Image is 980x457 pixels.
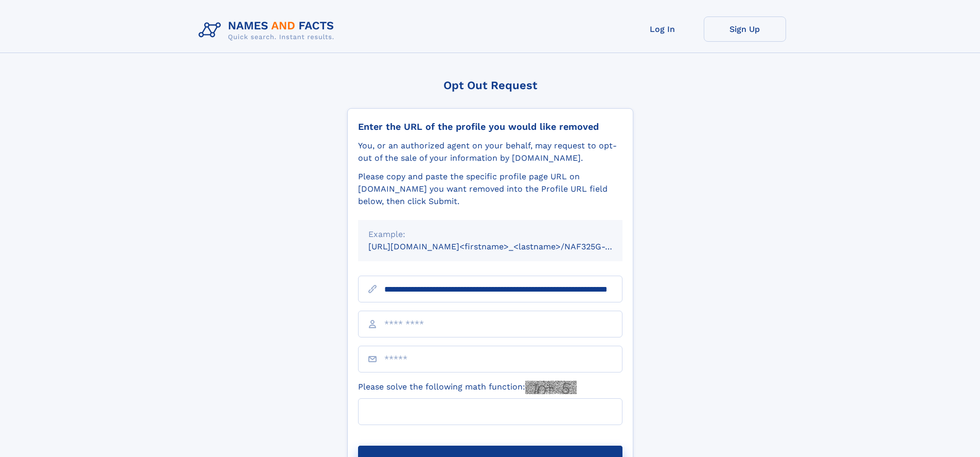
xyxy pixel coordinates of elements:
[358,171,622,208] div: Please copy and paste the specific profile page URL on [DOMAIN_NAME] you want removed into the Pr...
[194,16,343,44] img: Logo Names and Facts
[621,16,704,42] a: Log In
[358,121,622,132] div: Enter the URL of the profile you would like removed
[368,242,642,251] small: [URL][DOMAIN_NAME]<firstname>_<lastname>/NAF325G-xxxxxxxx
[704,16,786,42] a: Sign Up
[368,228,612,241] div: Example:
[358,140,622,164] div: You, or an authorized agent on your behalf, may request to opt-out of the sale of your informatio...
[347,79,633,92] div: Opt Out Request
[358,381,577,394] label: Please solve the following math function:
